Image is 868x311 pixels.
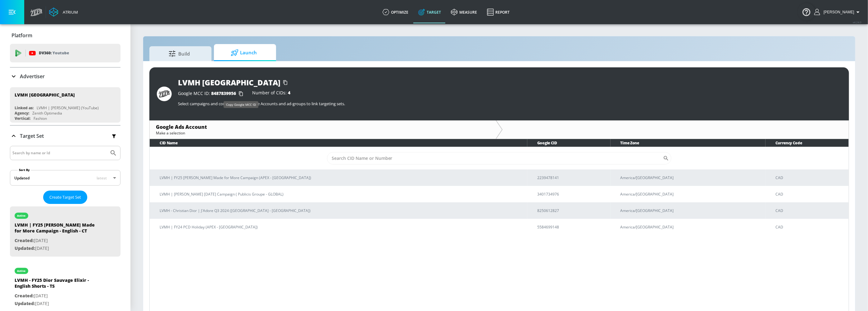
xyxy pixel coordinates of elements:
[150,120,496,139] div: Google Ads AccountMake a selection
[620,174,761,181] p: America/[GEOGRAPHIC_DATA]
[611,139,766,147] th: Time Zone
[34,116,47,121] div: Fashion
[15,237,102,245] p: [DATE]
[327,152,672,165] div: Search CID Name or Number
[178,101,842,106] p: Select campaigns and corresponding Google Accounts and ad-groups to link targeting sets.
[537,224,606,230] p: 5584699148
[10,44,120,62] div: DV360: Youtube
[97,175,107,181] span: latest
[150,139,527,147] th: CID Name
[17,269,26,273] div: active
[156,46,203,61] span: Build
[10,206,120,257] div: activeLVMH | FY25 [PERSON_NAME] Made for More Campaign - English - CTCreated:[DATE]Updated:[DATE]
[39,50,69,56] p: DV360:
[15,222,102,237] div: LVMH | FY25 [PERSON_NAME] Made for More Campaign - English - CT
[378,1,413,23] a: optimize
[10,87,120,123] div: LVMH [GEOGRAPHIC_DATA]Linked as:LVMH | [PERSON_NAME] (YouTube)Agency:Zenith OptimediaVertical:Fas...
[288,90,290,96] span: 4
[775,191,844,197] p: CAD
[620,191,761,197] p: America/[GEOGRAPHIC_DATA]
[15,92,75,98] div: LVMH [GEOGRAPHIC_DATA]
[43,191,87,204] button: Create Target Set
[15,300,102,308] p: [DATE]
[413,1,446,23] a: Target
[178,91,246,97] div: Google MCC ID:
[20,133,44,139] p: Target Set
[18,168,31,172] label: Sort By
[220,45,267,60] span: Launch
[156,130,489,136] div: Make a selection
[52,50,69,56] p: Youtube
[15,245,35,251] span: Updated:
[798,3,815,20] button: Open Resource Center
[537,191,606,197] p: 3401734976
[327,152,663,165] input: Search CID Name or Number
[17,214,26,217] div: active
[11,32,32,39] p: Platform
[32,110,62,116] div: Zenith Optimedia
[15,293,34,299] span: Created:
[620,224,761,230] p: America/[GEOGRAPHIC_DATA]
[620,207,761,214] p: America/[GEOGRAPHIC_DATA]
[775,207,844,214] p: CAD
[15,110,29,116] div: Agency:
[15,237,34,243] span: Created:
[446,1,482,23] a: measure
[252,91,290,97] div: Number of CIDs:
[49,7,78,17] a: Atrium
[15,116,30,121] div: Vertical:
[14,175,30,181] div: Updated
[160,224,522,230] p: LVMH | FY24 PCD Holiday (APEX - [GEOGRAPHIC_DATA])
[211,90,236,96] span: 8487839956
[775,174,844,181] p: CAD
[821,10,854,14] span: login as: andersson.ceron@zefr.com
[49,194,81,201] span: Create Target Set
[15,300,35,306] span: Updated:
[15,245,102,252] p: [DATE]
[537,207,606,214] p: 8250612827
[15,105,34,110] div: Linked as:
[178,77,280,88] div: LVMH [GEOGRAPHIC_DATA]
[814,8,862,16] button: [PERSON_NAME]
[10,27,120,44] div: Platform
[775,224,844,230] p: CAD
[10,68,120,85] div: Advertiser
[15,292,102,300] p: [DATE]
[537,174,606,181] p: 2239478141
[160,207,522,214] p: LVMH - Christian Dior | J'Adore Q3 2024 ([GEOGRAPHIC_DATA] - [GEOGRAPHIC_DATA])
[160,191,522,197] p: LVMH | [PERSON_NAME] [DATE] Campaign ( Publicis Groupe - GLOBAL)
[20,73,45,80] p: Advertiser
[224,101,258,108] div: Copy Google MCC ID
[12,149,107,157] input: Search by name or Id
[527,139,611,147] th: Google CID
[15,277,102,292] div: LVMH - FY25 Dior Sauvage Elixir - English Shorts - TS
[60,9,78,15] div: Atrium
[156,124,489,130] div: Google Ads Account
[766,139,849,147] th: Currency Code
[482,1,515,23] a: Report
[160,174,522,181] p: LVMH | FY25 [PERSON_NAME] Made for More Campaign (APEX - [GEOGRAPHIC_DATA])
[853,20,862,24] span: v 4.24.0
[10,126,120,146] div: Target Set
[37,105,99,110] div: LVMH | [PERSON_NAME] (YouTube)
